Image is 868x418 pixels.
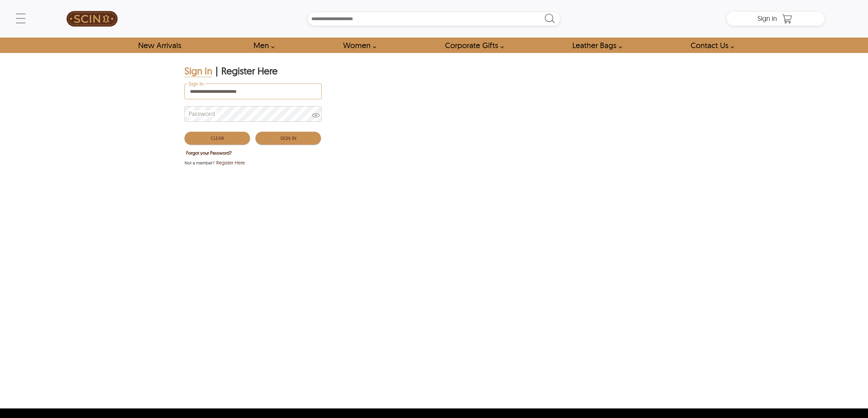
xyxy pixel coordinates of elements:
div: Sign In [185,65,212,77]
div: Register Here [221,65,278,77]
a: Shopping Cart [780,14,794,24]
a: Shop Women Leather Jackets [335,38,380,53]
a: contact-us [683,38,738,53]
a: Shop New Arrivals [130,38,189,53]
button: Clear [185,132,250,145]
button: Forgot your Password? [185,148,233,157]
a: SCIN [43,3,141,34]
a: Shop Leather Corporate Gifts [437,38,507,53]
a: Sign in [757,16,777,22]
span: Not a member? [185,159,215,166]
img: SCIN [67,3,118,34]
iframe: fb:login_button Facebook Social Plugin [185,173,266,187]
span: Sign in [757,14,777,23]
a: shop men's leather jackets [246,38,278,53]
button: Sign In [255,132,321,145]
span: Register Here [216,159,245,166]
div: | [216,65,218,77]
a: Shop Leather Bags [564,38,626,53]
